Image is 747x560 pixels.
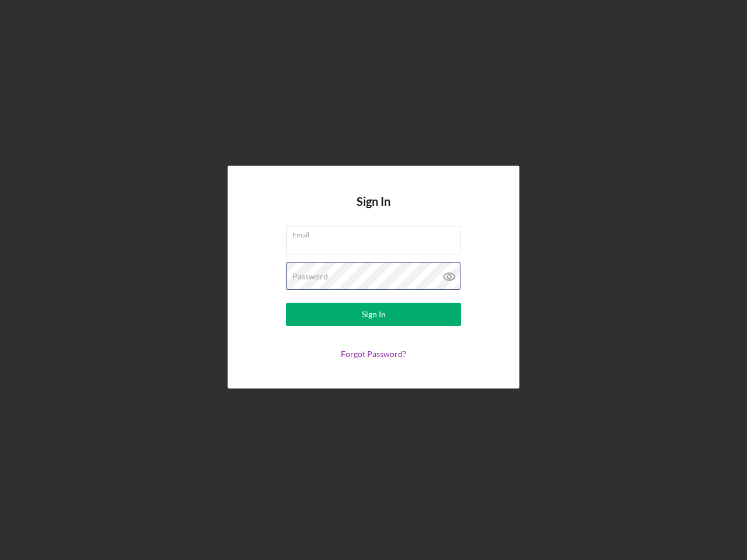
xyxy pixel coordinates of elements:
[362,303,386,326] div: Sign In
[357,195,390,226] h4: Sign In
[292,226,460,239] label: Email
[286,303,461,326] button: Sign In
[341,349,406,359] a: Forgot Password?
[292,272,328,281] label: Password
